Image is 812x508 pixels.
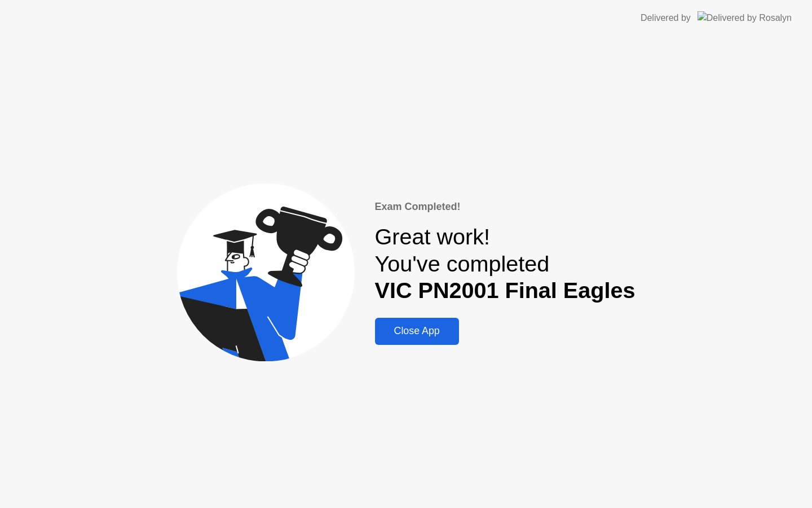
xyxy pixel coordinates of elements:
button: Close App [375,318,459,345]
div: Exam Completed! [375,199,636,214]
div: Delivered by [641,11,691,25]
div: Great work! You've completed [375,224,636,304]
b: VIC PN2001 Final Eagles [375,278,636,303]
div: Close App [378,325,456,337]
img: Delivered by Rosalyn [698,11,792,24]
